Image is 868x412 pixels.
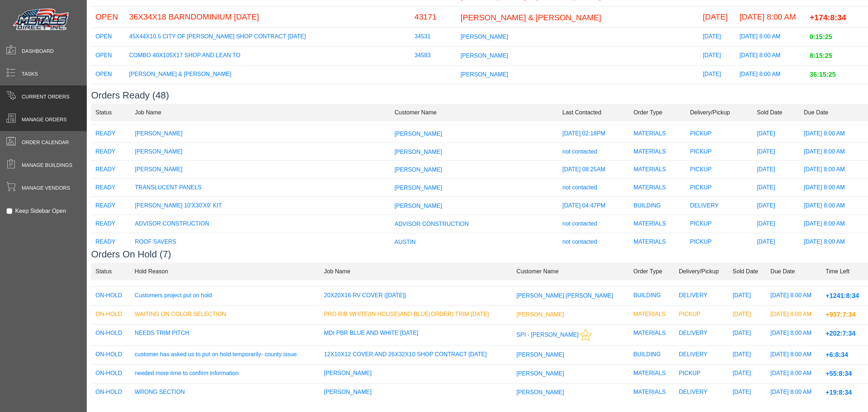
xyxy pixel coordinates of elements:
span: +1241:8:34 [826,292,859,299]
td: Last Contacted [558,104,629,121]
td: [DATE] [728,324,766,346]
td: MDI PBR BLUE AND WHITE [DATE] [320,324,512,346]
td: PICKUP [686,143,753,161]
td: [DATE] [728,365,766,383]
td: Due Date [800,104,868,121]
td: 34801 [410,84,456,103]
td: PICKUP [686,179,753,197]
h3: Orders Ready (48) [91,90,868,101]
span: [PERSON_NAME] [395,167,442,173]
td: PICKUP [686,125,753,143]
td: 43171 [410,6,456,28]
span: [PERSON_NAME] [395,185,442,191]
td: customer has asked us to put on hold temporarily- county issue [130,346,319,365]
td: Status [91,104,131,121]
span: Order Calendar [22,139,69,146]
td: [DATE] 02:18PM [558,125,629,143]
td: not contacted [558,215,629,233]
td: BUILDING [629,197,686,215]
td: 34531 [410,28,456,47]
td: MATERIALS [629,215,686,233]
span: [PERSON_NAME] [460,34,508,40]
td: MATERIALS [629,324,675,346]
span: [PERSON_NAME] [395,203,442,209]
td: [PERSON_NAME] [131,143,390,161]
td: [DATE] [698,66,735,84]
td: [DATE] 8:00 AM [735,47,805,66]
td: Due Date [766,262,821,280]
span: [PERSON_NAME] [PERSON_NAME] [516,293,613,299]
td: COMBO 40X105X17 SHOP AND LEAN TO [125,47,410,66]
img: Metals Direct Inc Logo [11,7,72,33]
td: DELIVERY [675,383,728,402]
td: [DATE] [753,143,800,161]
span: +55:8:34 [826,370,852,377]
td: [PERSON_NAME] [131,125,390,143]
td: Delivery/Pickup [675,262,728,280]
td: OPEN [91,28,125,47]
td: [DATE] [728,287,766,306]
td: not contacted [558,233,629,251]
td: Status [91,262,130,280]
td: BUILDING [629,287,675,306]
td: [PERSON_NAME] [320,383,512,402]
span: 8:15:25 [810,52,832,59]
span: Current Orders [22,93,69,101]
td: Order Type [629,262,675,280]
span: [PERSON_NAME] [516,370,564,377]
span: [PERSON_NAME] [460,52,508,59]
span: Dashboard [22,47,54,55]
td: [DATE] [753,125,800,143]
span: 36:15:25 [810,71,836,78]
td: NEEDS TRIM PITCH [130,324,319,346]
span: [PERSON_NAME] [516,311,564,318]
span: +202:7:34 [826,330,856,337]
td: MATERIALS [629,179,686,197]
td: [DATE] 8:00 AM [800,197,868,215]
td: Sold Date [728,262,766,280]
td: PICKUP [686,161,753,179]
td: OPEN [91,6,125,28]
td: ADVISOR CONSTRUCTION [131,215,390,233]
td: [DATE] 8:00 AM [735,6,805,28]
td: Sold Date [753,104,800,121]
td: MATERIALS [629,125,686,143]
td: [DATE] 04:47PM [558,197,629,215]
td: [DATE] [753,215,800,233]
td: Time Left [821,262,868,280]
td: Customers project put on hold [130,287,319,306]
td: [DATE] 8:00 AM [800,161,868,179]
td: Delivery/Pickup [686,104,753,121]
td: READY [91,179,131,197]
td: 12X10X12 COVER AND 26X32X10 SHOP CONTRACT [DATE] [320,346,512,365]
td: ON-HOLD [91,306,130,324]
td: Customer Name [512,262,629,280]
span: [PERSON_NAME] [516,352,564,358]
td: [DATE] 08:25AM [558,161,629,179]
span: Manage Vendors [22,184,70,192]
td: MATERIALS [629,365,675,383]
td: OPEN [91,66,125,84]
td: MATERIALS [629,143,686,161]
span: [PERSON_NAME] [395,148,442,155]
td: MATERIALS [629,161,686,179]
td: WRONG SECTION [130,383,319,402]
td: Job Name [320,262,512,280]
span: [PERSON_NAME] [395,131,442,137]
span: +19:8:34 [826,389,852,396]
td: PICKUP [686,233,753,251]
td: 34583 [410,47,456,66]
span: SPI - [PERSON_NAME] [516,332,579,338]
td: WAITING ON COLOR SELECTION [130,306,319,324]
span: Manage Buildings [22,161,72,169]
td: [DATE] 8:00 AM [766,346,821,365]
img: This customer should be prioritized [579,329,592,341]
td: [DATE] 8:00 AM [766,383,821,402]
td: [DATE] [698,28,735,47]
span: [PERSON_NAME] [516,389,564,395]
td: ON-HOLD [91,383,130,402]
td: READY [91,197,131,215]
td: [DATE] [753,197,800,215]
span: +174:8:34 [810,13,846,22]
td: ON-HOLD [91,346,130,365]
